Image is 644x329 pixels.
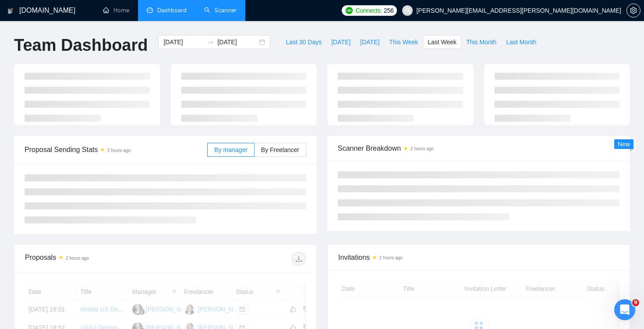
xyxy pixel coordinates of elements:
[261,146,299,153] span: By Freelancer
[356,6,382,15] span: Connects:
[360,37,379,47] span: [DATE]
[214,146,247,153] span: By manager
[338,252,619,263] span: Invitations
[331,37,350,47] span: [DATE]
[326,35,355,49] button: [DATE]
[614,299,635,320] iframe: Intercom live chat
[103,7,129,14] a: homeHome
[346,7,353,14] img: upwork-logo.png
[7,4,14,18] img: logo
[618,141,630,148] span: New
[506,37,536,47] span: Last Month
[107,148,131,153] time: 2 hours ago
[147,7,153,13] span: dashboard
[384,35,423,49] button: This Week
[627,7,640,14] span: setting
[626,7,640,14] a: setting
[66,256,89,261] time: 2 hours ago
[379,255,403,260] time: 2 hours ago
[461,35,501,49] button: This Month
[286,37,322,47] span: Last 30 Days
[626,4,640,18] button: setting
[281,35,326,49] button: Last 30 Days
[410,146,434,151] time: 2 hours ago
[423,35,461,49] button: Last Week
[338,143,619,154] span: Scanner Breakdown
[428,37,456,47] span: Last Week
[384,6,393,15] span: 256
[466,37,496,47] span: This Month
[163,37,203,47] input: Start date
[207,39,214,46] span: to
[355,35,384,49] button: [DATE]
[404,7,410,14] span: user
[501,35,541,49] button: Last Month
[204,7,237,14] a: searchScanner
[217,37,257,47] input: End date
[157,7,187,14] span: Dashboard
[207,39,214,46] span: swap-right
[25,252,166,266] div: Proposals
[389,37,418,47] span: This Week
[632,299,639,306] span: 9
[14,35,148,56] h1: Team Dashboard
[25,144,207,155] span: Proposal Sending Stats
